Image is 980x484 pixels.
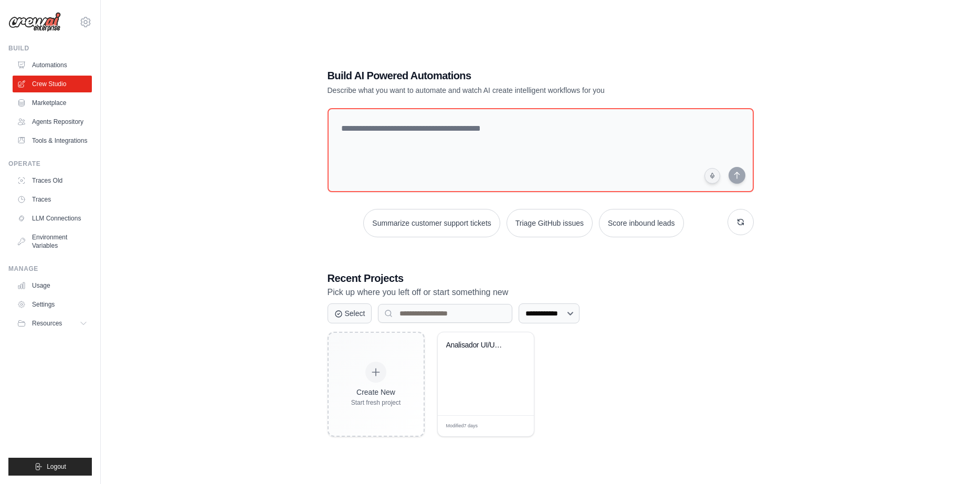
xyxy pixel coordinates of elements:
[47,462,66,471] span: Logout
[13,132,92,149] a: Tools & Integrations
[363,209,500,237] button: Summarize customer support tickets
[704,168,720,184] button: Click to speak your automation idea
[8,458,92,476] button: Logout
[13,191,92,208] a: Traces
[328,303,372,323] button: Select
[351,398,401,407] div: Start fresh project
[13,113,92,130] a: Agents Repository
[507,209,593,237] button: Triage GitHub issues
[509,422,518,430] span: Edit
[13,210,92,227] a: LLM Connections
[13,94,92,111] a: Marketplace
[32,319,62,328] span: Resources
[8,265,92,273] div: Manage
[13,296,92,313] a: Settings
[446,341,510,350] div: Analisador UI/UX Expert - Sistema de Melhorias de Interface
[8,12,61,32] img: Logo
[13,277,92,294] a: Usage
[328,286,754,299] p: Pick up where you left off or start something new
[13,315,92,332] button: Resources
[13,57,92,73] a: Automations
[13,76,92,92] a: Crew Studio
[599,209,684,237] button: Score inbound leads
[328,68,680,83] h1: Build AI Powered Automations
[13,172,92,189] a: Traces Old
[446,423,478,430] span: Modified 7 days
[328,271,754,286] h3: Recent Projects
[328,85,680,96] p: Describe what you want to automate and watch AI create intelligent workflows for you
[351,387,401,397] div: Create New
[8,44,92,52] div: Build
[728,209,754,235] button: Get new suggestions
[13,229,92,254] a: Environment Variables
[8,160,92,168] div: Operate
